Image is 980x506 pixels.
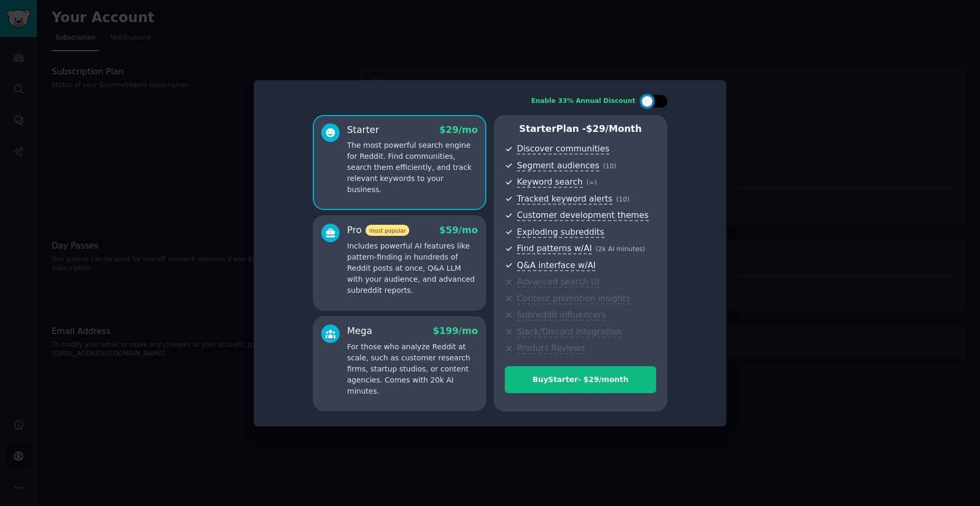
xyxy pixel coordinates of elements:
[433,326,478,336] span: $ 199 /mo
[347,224,409,237] div: Pro
[517,210,649,221] span: Customer development themes
[517,243,592,254] span: Find patterns w/AI
[505,122,656,136] p: Starter Plan -
[616,196,629,203] span: ( 10 )
[595,245,645,253] span: ( 2k AI minutes )
[347,140,478,195] p: The most powerful search engine for Reddit. Find communities, search them efficiently, and track ...
[366,225,410,236] span: most popular
[517,160,599,171] span: Segment audiences
[517,144,609,155] span: Discover communities
[603,163,616,170] span: ( 10 )
[517,276,599,288] span: Advanced search UI
[517,310,606,321] span: Subreddit influencers
[505,374,656,385] div: Buy Starter - $ 29 /month
[517,227,604,238] span: Exploding subreddits
[517,194,612,205] span: Tracked keyword alerts
[439,125,478,135] span: $ 29 /mo
[347,123,379,137] div: Starter
[531,97,636,106] div: Enable 33% Annual Discount
[439,225,478,235] span: $ 59 /mo
[587,179,597,186] span: ( ∞ )
[586,123,642,134] span: $ 29 /month
[517,260,595,271] span: Q&A interface w/AI
[347,324,372,338] div: Mega
[505,366,656,393] button: BuyStarter- $29/month
[347,341,478,397] p: For those who analyze Reddit at scale, such as customer research firms, startup studios, or conte...
[517,177,583,188] span: Keyword search
[347,241,478,296] p: Includes powerful AI features like pattern-finding in hundreds of Reddit posts at once, Q&A LLM w...
[517,327,621,338] span: Slack/Discord integration
[517,343,585,354] span: Product Reviews
[517,293,630,304] span: Content promotion insights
